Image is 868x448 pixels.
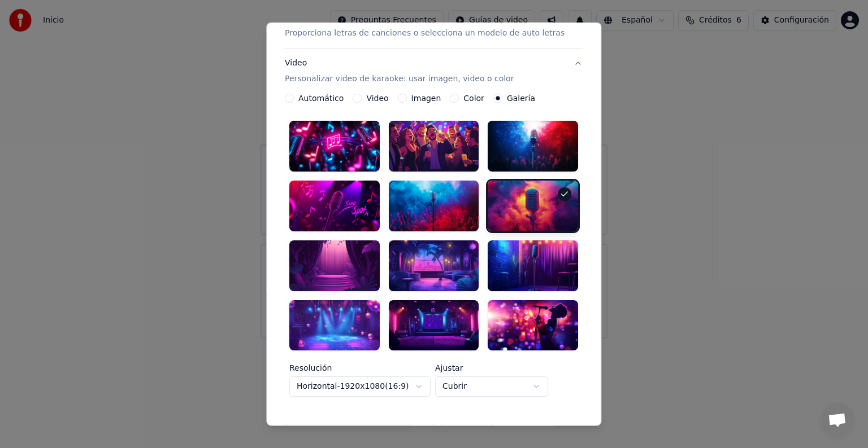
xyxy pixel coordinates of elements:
div: Video [285,58,514,85]
button: Reiniciar [440,424,493,444]
label: Color [464,94,485,102]
label: Galería [507,94,535,102]
button: Establecer como Predeterminado [285,424,436,444]
button: LetrasProporciona letras de canciones o selecciona un modelo de auto letras [285,3,583,48]
label: Automático [298,94,344,102]
button: VideoPersonalizar video de karaoke: usar imagen, video o color [285,49,583,94]
label: Imagen [411,94,441,102]
label: Video [367,94,389,102]
label: Resolución [289,364,431,372]
p: Proporciona letras de canciones o selecciona un modelo de auto letras [285,28,565,39]
label: Ajustar [435,364,548,372]
p: Personalizar video de karaoke: usar imagen, video o color [285,73,514,85]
